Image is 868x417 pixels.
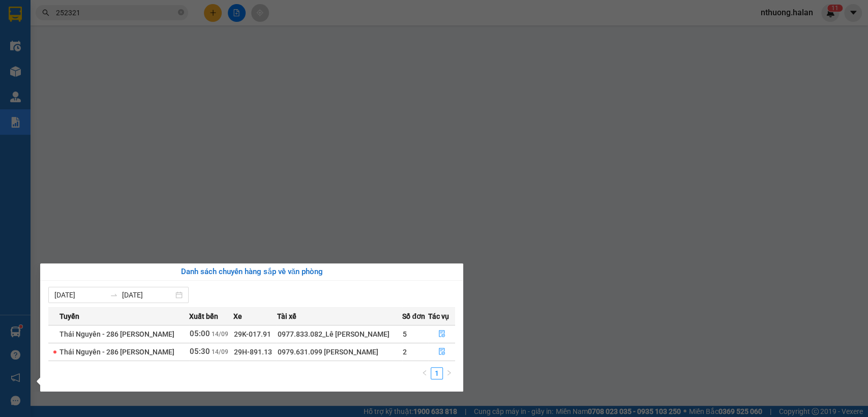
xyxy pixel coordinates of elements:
span: Xuất bến [189,311,218,322]
div: 0979.631.099 [PERSON_NAME] [277,346,402,358]
span: 29H-891.13 [234,348,272,356]
span: 14/09 [212,331,228,338]
span: 05:30 [190,347,210,356]
b: GỬI : VP [PERSON_NAME] [13,69,177,86]
span: Tài xế [277,311,296,322]
button: file-done [429,326,455,342]
span: 05:00 [190,329,210,338]
button: right [443,367,455,379]
span: left [422,370,428,376]
li: Next Page [443,367,455,379]
input: Đến ngày [122,289,173,301]
span: Tác vụ [428,311,449,322]
span: 2 [403,348,407,356]
span: 29K-017.91 [234,330,271,338]
li: 271 - [PERSON_NAME] - [GEOGRAPHIC_DATA] - [GEOGRAPHIC_DATA] [95,25,425,38]
span: Thái Nguyên - 286 [PERSON_NAME] [59,330,174,338]
span: file-done [438,348,445,356]
span: Thái Nguyên - 286 [PERSON_NAME] [59,348,174,356]
li: Previous Page [418,367,431,379]
a: 1 [431,368,442,379]
button: left [418,367,431,379]
span: Số đơn [402,311,425,322]
span: file-done [438,330,445,338]
span: swap-right [110,291,118,299]
span: Tuyến [59,311,79,322]
li: 1 [431,367,443,379]
div: 0977.833.082_Lê [PERSON_NAME] [277,329,402,340]
span: 14/09 [212,348,228,355]
span: 5 [403,330,407,338]
img: logo.jpg [13,13,89,64]
div: Danh sách chuyến hàng sắp về văn phòng [48,266,455,278]
span: to [110,291,118,299]
input: Từ ngày [54,289,106,301]
button: file-done [429,344,455,360]
span: right [446,370,452,376]
span: Xe [233,311,242,322]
